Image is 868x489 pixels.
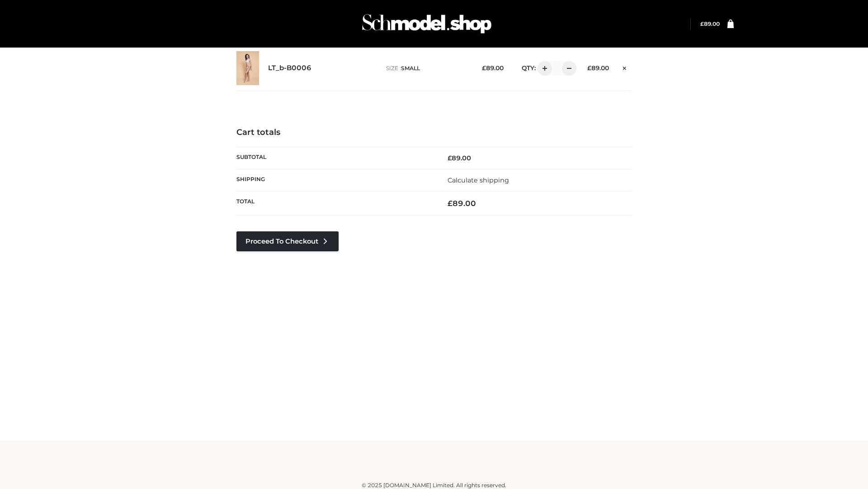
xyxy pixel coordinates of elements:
span: SMALL [401,65,420,72]
th: Shipping [236,169,434,191]
a: Remove this item [618,61,632,73]
p: size : [386,64,468,72]
img: Schmodel Admin 964 [359,6,495,42]
a: LT_b-B0006 [268,64,311,72]
h4: Cart totals [236,128,632,138]
a: £89.00 [700,20,720,27]
span: £ [482,64,486,72]
div: QTY: [513,61,573,76]
th: Total [236,192,434,216]
span: £ [448,154,452,162]
a: Proceed to Checkout [236,231,339,251]
bdi: 89.00 [700,20,720,27]
span: £ [700,20,704,27]
bdi: 89.00 [482,64,504,72]
span: £ [448,199,453,208]
bdi: 89.00 [448,199,476,208]
th: Subtotal [236,147,434,169]
a: Calculate shipping [448,176,509,184]
span: £ [587,64,591,72]
bdi: 89.00 [448,154,471,162]
bdi: 89.00 [587,64,609,72]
